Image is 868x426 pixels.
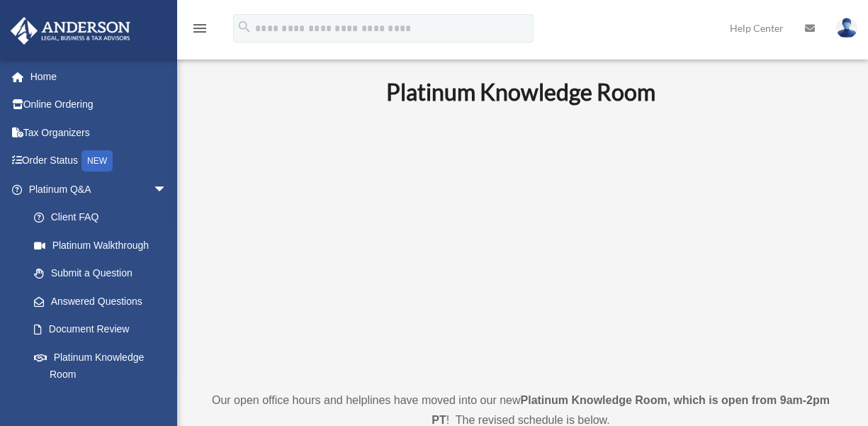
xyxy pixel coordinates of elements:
a: Platinum Q&Aarrow_drop_down [10,175,188,203]
a: Order StatusNEW [10,147,188,176]
i: search [237,19,252,35]
b: Platinum Knowledge Room [386,78,655,106]
a: Platinum Walkthrough [20,231,188,259]
span: arrow_drop_down [153,175,181,204]
a: Document Review [20,315,188,344]
a: Answered Questions [20,287,188,315]
i: menu [191,20,208,37]
a: Client FAQ [20,203,188,232]
a: Home [10,62,188,91]
strong: Platinum Knowledge Room, which is open from 9am-2pm PT [432,394,830,426]
a: Tax Organizers [10,118,188,147]
img: User Pic [836,18,857,38]
a: menu [191,25,208,37]
img: Anderson Advisors Platinum Portal [6,17,135,45]
div: NEW [81,150,113,172]
a: Online Ordering [10,91,188,119]
iframe: 231110_Toby_KnowledgeRoom [308,125,733,364]
a: Platinum Knowledge Room [20,343,181,388]
a: Submit a Question [20,259,188,288]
